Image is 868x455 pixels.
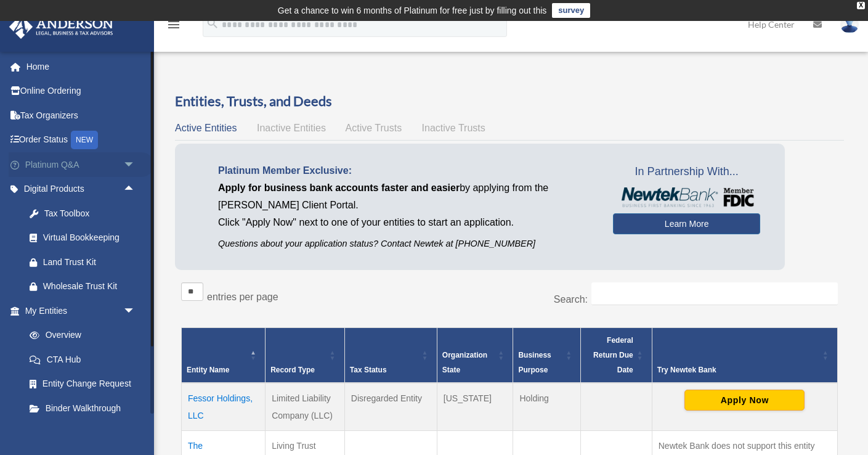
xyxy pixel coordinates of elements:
[17,372,148,396] a: Entity Change Request
[266,328,345,383] th: Record Type: Activate to sort
[657,363,819,377] div: Try Newtek Bank
[123,152,148,178] span: arrow_drop_down
[442,351,487,374] span: Organization State
[270,366,315,374] span: Record Type
[9,298,148,323] a: My Entitiesarrow_drop_down
[278,3,547,18] div: Get a chance to win 6 months of Platinum for free just by filling out this
[513,383,581,431] td: Holding
[17,347,148,372] a: CTA Hub
[175,123,237,133] span: Active Entities
[17,323,142,348] a: Overview
[218,236,594,252] p: Questions about your application status? Contact Newtek at [PHONE_NUMBER]
[9,128,154,153] a: Order StatusNEW
[593,336,633,374] span: Federal Return Due Date
[9,54,154,79] a: Home
[437,328,513,383] th: Organization State: Activate to sort
[123,177,148,202] span: arrow_drop_up
[857,2,865,9] div: close
[437,383,513,431] td: [US_STATE]
[344,383,437,431] td: Disregarded Entity
[166,22,181,32] a: menu
[182,383,266,431] td: Fessor Holdings, LLC
[684,390,805,411] button: Apply Now
[43,255,139,270] div: Land Trust Kit
[71,131,98,149] div: NEW
[187,366,229,374] span: Entity Name
[206,17,219,30] i: search
[513,328,581,383] th: Business Purpose: Activate to sort
[43,279,139,294] div: Wholesale Trust Kit
[346,123,402,133] span: Active Trusts
[554,294,588,305] label: Search:
[17,250,154,274] a: Land Trust Kit
[218,179,594,214] p: by applying from the [PERSON_NAME] Client Portal.
[840,15,859,33] img: User Pic
[43,230,139,245] div: Virtual Bookkeeping
[43,206,139,221] div: Tax Toolbox
[422,123,485,133] span: Inactive Trusts
[218,214,594,231] p: Click "Apply Now" next to one of your entities to start an application.
[613,213,760,234] a: Learn More
[175,92,844,111] h3: Entities, Trusts, and Deeds
[552,3,590,18] a: survey
[344,328,437,383] th: Tax Status: Activate to sort
[652,328,837,383] th: Try Newtek Bank : Activate to sort
[9,152,154,177] a: Platinum Q&Aarrow_drop_down
[9,103,154,128] a: Tax Organizers
[619,187,754,207] img: NewtekBankLogoSM.png
[581,328,652,383] th: Federal Return Due Date: Activate to sort
[613,162,760,182] span: In Partnership With...
[207,292,278,302] label: entries per page
[17,201,154,226] a: Tax Toolbox
[257,123,326,133] span: Inactive Entities
[266,383,345,431] td: Limited Liability Company (LLC)
[518,351,551,374] span: Business Purpose
[17,274,154,299] a: Wholesale Trust Kit
[182,328,266,383] th: Entity Name: Activate to invert sorting
[218,162,594,179] p: Platinum Member Exclusive:
[123,298,148,324] span: arrow_drop_down
[9,79,154,104] a: Online Ordering
[218,182,460,193] span: Apply for business bank accounts faster and easier
[6,15,117,39] img: Anderson Advisors Platinum Portal
[350,366,387,374] span: Tax Status
[9,177,154,202] a: Digital Productsarrow_drop_up
[17,226,154,250] a: Virtual Bookkeeping
[166,17,181,32] i: menu
[17,396,148,420] a: Binder Walkthrough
